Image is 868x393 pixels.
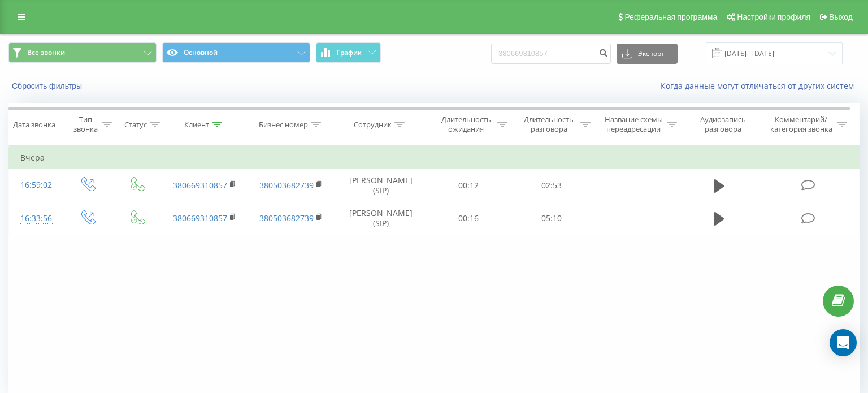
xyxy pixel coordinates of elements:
div: 16:33:56 [20,208,51,230]
div: Дата звонка [13,120,55,129]
td: 05:10 [510,202,593,235]
a: Когда данные могут отличаться от других систем [661,80,860,91]
a: 380503682739 [259,180,314,191]
a: 380669310857 [173,213,227,223]
button: Основной [162,42,310,63]
button: График [316,42,381,63]
button: Экспорт [617,44,678,64]
div: Бизнес номер [259,120,308,129]
td: [PERSON_NAME] (SIP) [334,202,427,235]
div: 16:59:02 [20,174,51,196]
button: Все звонки [8,42,157,63]
td: Вчера [9,146,860,169]
div: Сотрудник [354,120,392,129]
span: График [337,49,362,57]
td: [PERSON_NAME] (SIP) [334,169,427,202]
div: Длительность разговора [520,115,578,134]
a: 380503682739 [259,213,314,223]
span: Все звонки [27,48,65,57]
div: Клиент [184,120,209,129]
div: Название схемы переадресации [604,115,664,134]
div: Комментарий/категория звонка [768,115,834,134]
div: Аудиозапись разговора [690,115,757,134]
button: Сбросить фильтры [8,81,88,91]
span: Выход [829,12,853,21]
span: Реферальная программа [624,12,717,21]
td: 00:16 [427,202,510,235]
input: Поиск по номеру [491,44,611,64]
td: 02:53 [510,169,593,202]
a: 380669310857 [173,180,227,191]
div: Тип звонка [72,115,99,134]
div: Open Intercom Messenger [830,329,857,356]
span: Настройки профиля [737,12,810,21]
div: Длительность ожидания [437,115,494,134]
td: 00:12 [427,169,510,202]
div: Статус [124,120,147,129]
